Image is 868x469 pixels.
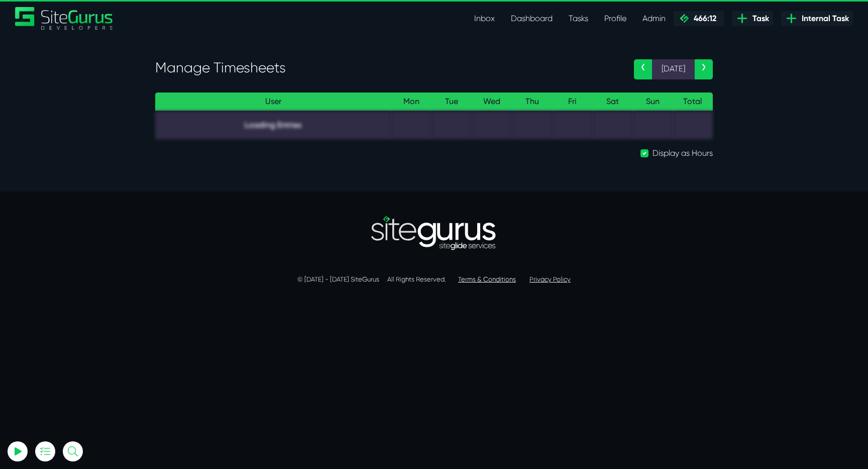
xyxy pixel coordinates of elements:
[466,9,503,29] a: Inbox
[695,59,713,79] a: ›
[155,111,391,139] td: Loading Entries
[552,92,592,111] th: Fri
[472,92,512,111] th: Wed
[652,59,695,79] span: [DATE]
[512,92,552,111] th: Thu
[748,13,769,25] span: Task
[634,59,652,79] a: ‹
[155,59,619,76] h3: Manage Timesheets
[732,11,773,26] a: Task
[690,14,716,23] span: 466:12
[634,9,674,29] a: Admin
[798,13,849,25] span: Internal Task
[431,92,472,111] th: Tue
[632,92,673,111] th: Sun
[458,275,516,283] a: Terms & Conditions
[596,9,634,29] a: Profile
[155,274,713,285] p: © [DATE] - [DATE] SiteGurus All Rights Reserved.
[391,92,431,111] th: Mon
[503,9,561,29] a: Dashboard
[561,9,596,29] a: Tasks
[15,7,114,30] a: SiteGurus
[781,11,853,26] a: Internal Task
[15,7,114,30] img: Sitegurus Logo
[529,275,571,283] a: Privacy Policy
[155,92,391,111] th: User
[673,92,713,111] th: Total
[653,147,713,159] label: Display as Hours
[674,11,724,26] a: 466:12
[592,92,632,111] th: Sat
